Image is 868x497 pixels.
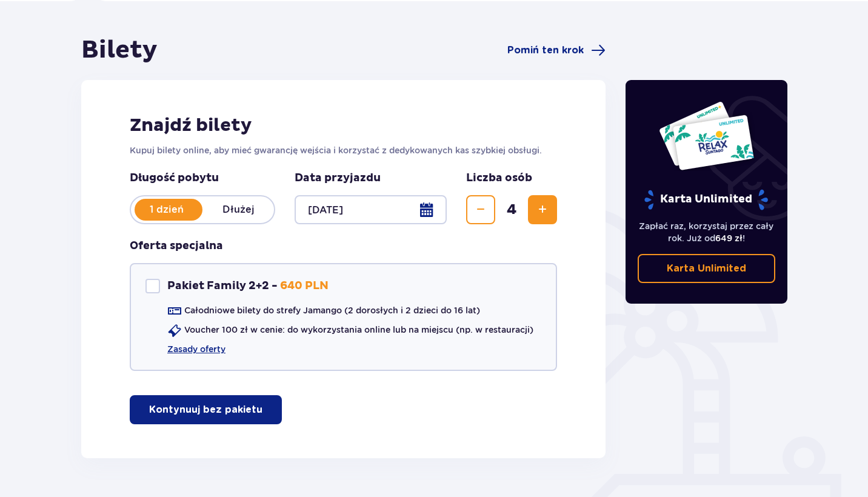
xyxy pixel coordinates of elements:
[149,403,262,416] p: Kontynuuj bez pakietu
[295,171,381,185] p: Data przyjazdu
[167,279,278,293] p: Pakiet Family 2+2 -
[466,171,532,185] p: Liczba osób
[507,43,606,58] a: Pomiń ten krok
[638,220,776,244] p: Zapłać raz, korzystaj przez cały rok. Już od !
[528,195,557,224] button: Zwiększ
[184,304,480,316] p: Całodniowe bilety do strefy Jamango (2 dorosłych i 2 dzieci do 16 lat)
[184,324,533,336] p: Voucher 100 zł w cenie: do wykorzystania online lub na miejscu (np. w restauracji)
[131,203,202,216] p: 1 dzień
[466,195,495,224] button: Zmniejsz
[130,395,282,424] button: Kontynuuj bez pakietu
[638,254,776,283] a: Karta Unlimited
[507,44,584,57] span: Pomiń ten krok
[715,233,743,243] span: 649 zł
[498,201,526,219] span: 4
[658,101,755,171] img: Dwie karty całoroczne do Suntago z napisem 'UNLIMITED RELAX', na białym tle z tropikalnymi liśćmi...
[130,144,557,156] p: Kupuj bilety online, aby mieć gwarancję wejścia i korzystać z dedykowanych kas szybkiej obsługi.
[202,203,274,216] p: Dłużej
[81,35,158,65] h1: Bilety
[643,189,769,210] p: Karta Unlimited
[130,239,223,253] h3: Oferta specjalna
[167,343,225,355] a: Zasady oferty
[280,279,329,293] p: 640 PLN
[130,114,557,137] h2: Znajdź bilety
[130,171,275,185] p: Długość pobytu
[667,262,746,275] p: Karta Unlimited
